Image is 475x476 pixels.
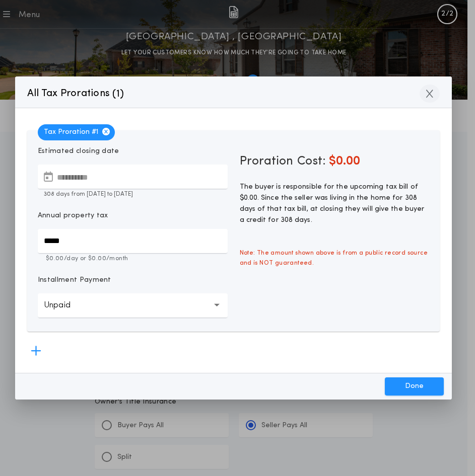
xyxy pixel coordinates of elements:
p: Unpaid [44,299,87,311]
p: Estimated closing date [38,146,228,156]
button: Unpaid [38,293,228,318]
span: Note: The amount shown above is from a public record source and is NOT guaranteed. [234,242,436,274]
p: Annual property tax [38,211,108,221]
input: Annual property tax [38,229,228,253]
p: Installment Payment [38,275,111,285]
span: Proration [240,153,293,170]
span: Tax Proration # 1 [38,124,115,140]
button: Done [385,377,444,395]
p: All Tax Prorations ( ) [27,86,124,102]
span: Cost: [297,155,326,168]
p: $0.00 /day or $0.00 /month [38,254,228,263]
p: 308 days from [DATE] to [DATE] [38,190,228,199]
span: $0.00 [329,155,360,168]
span: 1 [116,89,120,99]
span: The buyer is responsible for the upcoming tax bill of $0.00. Since the seller was living in the h... [240,183,425,224]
